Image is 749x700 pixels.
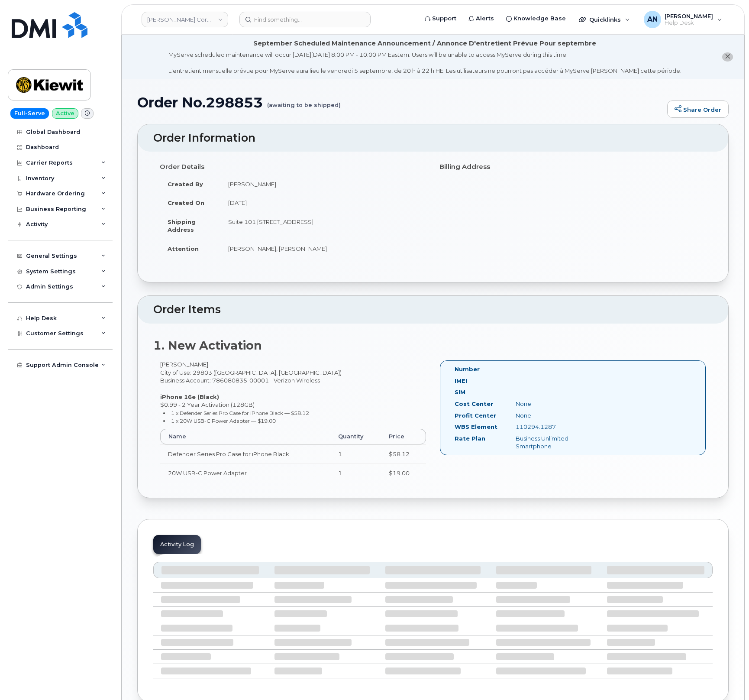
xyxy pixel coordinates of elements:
strong: Created By [168,181,203,188]
td: $19.00 [381,463,426,483]
h4: Billing Address [439,163,706,171]
small: (awaiting to be shipped) [267,95,341,108]
label: SIM [455,388,465,396]
iframe: Messenger Launcher [711,662,743,694]
div: None [509,400,595,408]
h4: Order Details [160,163,426,171]
label: IMEI [455,377,467,385]
label: WBS Element [455,423,497,431]
h1: Order No.298853 [137,95,663,110]
h2: Order Items [153,304,713,316]
div: 110294.1287 [509,423,595,431]
strong: Attention [168,245,199,252]
label: Number [455,365,480,373]
h2: Order Information [153,132,713,144]
div: None [509,412,595,420]
th: Name [160,429,330,444]
button: close notification [722,52,733,62]
small: 1 x Defender Series Pro Case for iPhone Black — $58.12 [171,410,309,416]
a: Share Order [667,100,729,118]
td: [PERSON_NAME] [220,175,426,194]
div: [PERSON_NAME] City of Use: 29803 ([GEOGRAPHIC_DATA], [GEOGRAPHIC_DATA]) Business Account: 7860808... [153,360,433,490]
strong: Created On [168,199,204,206]
td: 1 [330,444,381,463]
div: Business Unlimited Smartphone [509,434,595,450]
small: 1 x 20W USB-C Power Adapter — $19.00 [171,418,276,424]
div: September Scheduled Maintenance Announcement / Annonce D'entretient Prévue Pour septembre [253,39,596,48]
label: Profit Center [455,412,496,420]
td: Defender Series Pro Case for iPhone Black [160,444,330,463]
td: $58.12 [381,444,426,463]
td: 20W USB-C Power Adapter [160,463,330,483]
td: 1 [330,463,381,483]
strong: Shipping Address [168,218,196,233]
td: Suite 101 [STREET_ADDRESS] [220,212,426,239]
strong: iPhone 16e (Black) [160,393,219,400]
th: Price [381,429,426,444]
strong: 1. New Activation [153,338,262,353]
th: Quantity [330,429,381,444]
td: [DATE] [220,193,426,212]
label: Rate Plan [455,434,485,443]
div: MyServe scheduled maintenance will occur [DATE][DATE] 8:00 PM - 10:00 PM Eastern. Users will be u... [168,51,681,75]
label: Cost Center [455,400,493,408]
td: [PERSON_NAME], [PERSON_NAME] [220,239,426,258]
